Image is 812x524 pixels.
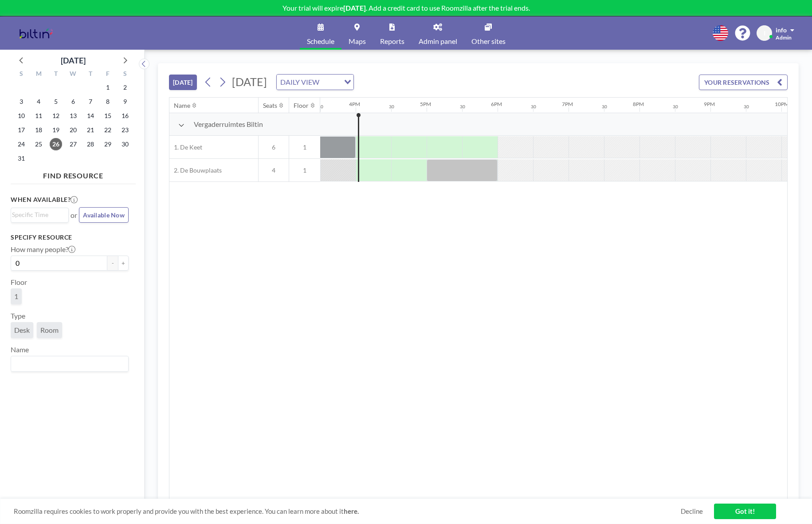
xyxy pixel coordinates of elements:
[232,75,267,88] span: [DATE]
[84,95,97,108] span: Thursday, August 7, 2025
[84,138,97,150] span: Thursday, August 28, 2025
[67,95,79,108] span: Wednesday, August 6, 2025
[13,69,30,80] div: S
[11,233,129,241] h3: Specify resource
[65,69,82,80] div: W
[412,16,464,50] a: Admin panel
[11,168,136,180] h4: FIND RESOURCE
[11,245,75,254] label: How many people?
[174,102,190,110] div: Name
[102,124,114,136] span: Friday, August 22, 2025
[11,278,27,287] label: Floor
[673,104,678,110] div: 30
[389,104,394,110] div: 30
[84,124,97,136] span: Thursday, August 21, 2025
[343,4,366,12] b: [DATE]
[32,124,45,136] span: Monday, August 18, 2025
[681,507,703,516] a: Decline
[322,76,339,88] input: Search for option
[714,504,776,519] a: Got it!
[83,211,125,219] span: Available Now
[102,138,114,150] span: Friday, August 29, 2025
[50,110,62,122] span: Tuesday, August 12, 2025
[116,69,133,80] div: S
[491,101,502,107] div: 6PM
[776,34,792,41] span: Admin
[289,143,320,151] span: 1
[194,120,263,129] span: Vergaderruimtes Biltin
[12,358,123,370] input: Search for option
[12,210,63,220] input: Search for option
[118,256,129,271] button: +
[107,256,118,271] button: -
[259,166,289,174] span: 4
[99,69,116,80] div: F
[15,152,27,165] span: Sunday, August 31, 2025
[277,75,353,90] div: Search for option
[67,138,79,150] span: Wednesday, August 27, 2025
[602,104,607,110] div: 30
[349,101,360,107] div: 4PM
[61,54,86,67] div: [DATE]
[11,345,29,354] label: Name
[119,95,131,108] span: Saturday, August 9, 2025
[32,95,45,108] span: Monday, August 4, 2025
[562,101,573,107] div: 7PM
[464,16,513,50] a: Other sites
[50,95,62,108] span: Tuesday, August 5, 2025
[119,138,131,150] span: Saturday, August 30, 2025
[633,101,644,107] div: 8PM
[11,311,25,320] label: Type
[775,101,789,107] div: 10PM
[169,143,202,151] span: 1. De Keet
[259,143,289,151] span: 6
[67,124,79,136] span: Wednesday, August 20, 2025
[419,38,457,45] span: Admin panel
[14,326,30,335] span: Desk
[263,102,277,110] div: Seats
[318,104,323,110] div: 30
[15,124,27,136] span: Sunday, August 17, 2025
[289,166,320,174] span: 1
[40,326,59,335] span: Room
[15,110,27,122] span: Sunday, August 10, 2025
[30,69,47,80] div: M
[79,207,129,223] button: Available Now
[699,75,788,90] button: YOUR RESERVATIONS
[119,110,131,122] span: Saturday, August 16, 2025
[14,24,58,42] img: organization-logo
[11,356,128,371] div: Search for option
[531,104,536,110] div: 30
[373,16,412,50] a: Reports
[420,101,431,107] div: 5PM
[279,76,321,88] span: DAILY VIEW
[169,166,222,174] span: 2. De Bouwplaats
[11,208,68,221] div: Search for option
[119,81,131,94] span: Saturday, August 2, 2025
[344,507,359,515] a: here.
[300,16,341,50] a: Schedule
[14,507,681,516] span: Roomzilla requires cookies to work properly and provide you with the best experience. You can lea...
[14,292,18,301] span: 1
[82,69,99,80] div: T
[32,110,45,122] span: Monday, August 11, 2025
[67,110,79,122] span: Wednesday, August 13, 2025
[471,38,506,45] span: Other sites
[307,38,334,45] span: Schedule
[47,69,65,80] div: T
[84,110,97,122] span: Thursday, August 14, 2025
[349,38,366,45] span: Maps
[704,101,715,107] div: 9PM
[15,95,27,108] span: Sunday, August 3, 2025
[50,138,62,150] span: Tuesday, August 26, 2025
[119,124,131,136] span: Saturday, August 23, 2025
[294,102,309,110] div: Floor
[71,211,77,220] span: or
[102,95,114,108] span: Friday, August 8, 2025
[380,38,404,45] span: Reports
[460,104,465,110] div: 30
[32,138,45,150] span: Monday, August 25, 2025
[341,16,373,50] a: Maps
[102,81,114,94] span: Friday, August 1, 2025
[764,29,765,37] span: I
